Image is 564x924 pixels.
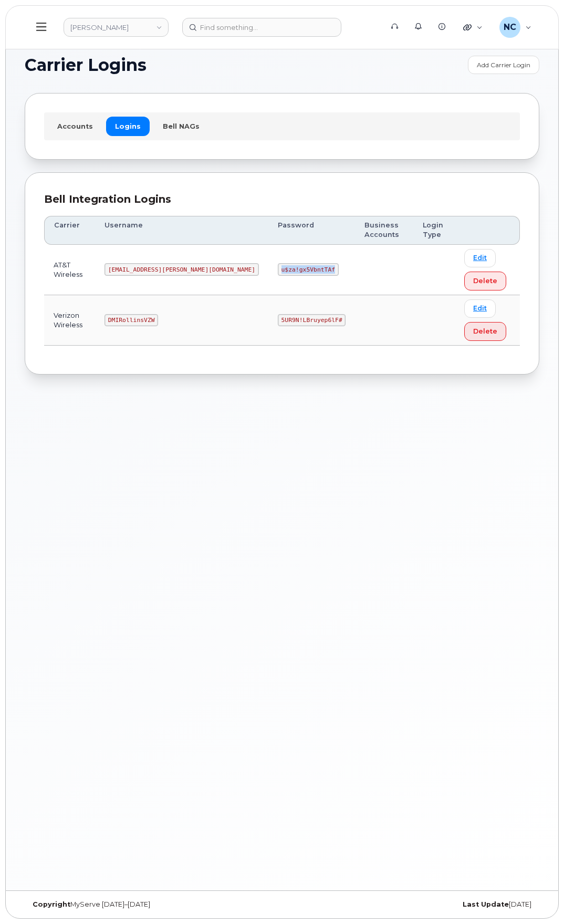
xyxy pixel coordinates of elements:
div: Nicholas Capella [492,17,539,38]
div: Quicklinks [456,17,490,38]
td: Verizon Wireless [44,295,95,346]
code: [EMAIL_ADDRESS][PERSON_NAME][DOMAIN_NAME] [105,263,259,276]
span: Carrier Logins [25,57,147,73]
a: Logins [106,117,150,136]
a: Edit [464,299,496,318]
strong: Last Update [463,900,509,908]
code: u$za!gx5VbntTAf [278,263,339,276]
a: Bell NAGs [154,117,208,136]
span: Delete [473,326,497,336]
td: AT&T Wireless [44,245,95,295]
div: Bell Integration Logins [44,192,520,207]
button: Delete [464,322,506,341]
th: Password [268,216,356,245]
th: Login Type [413,216,455,245]
strong: Copyright [33,900,70,908]
th: Carrier [44,216,95,245]
a: Add Carrier Login [468,56,539,74]
a: Accounts [48,117,102,136]
a: Edit [464,249,496,267]
th: Business Accounts [355,216,413,245]
button: Delete [464,272,506,290]
code: DMIRollinsVZW [105,314,158,327]
span: Delete [473,276,497,286]
th: Username [95,216,268,245]
div: MyServe [DATE]–[DATE] [25,900,282,909]
div: [DATE] [282,900,539,909]
code: 5UR9N!LBruyep6lF# [278,314,346,327]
